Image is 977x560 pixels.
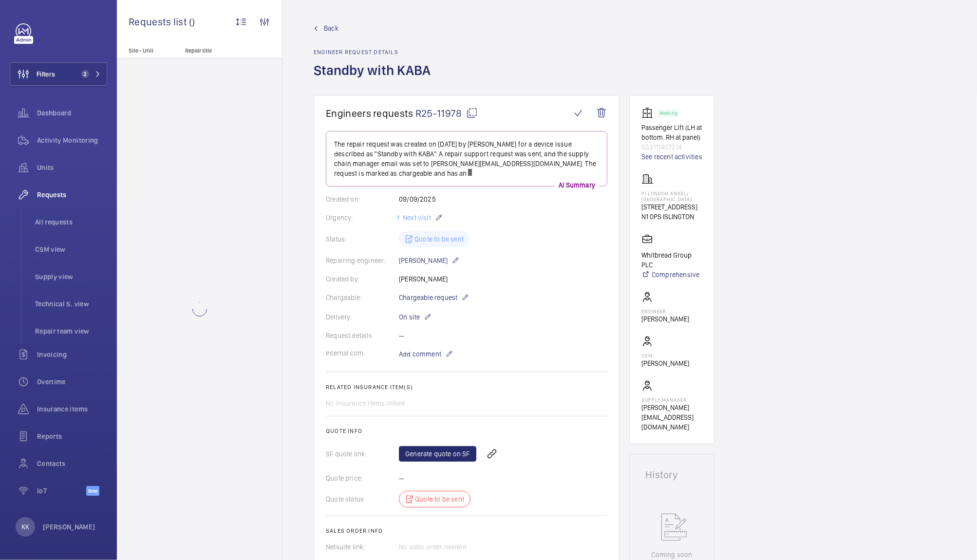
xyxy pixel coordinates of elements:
[37,190,107,200] span: Requests
[35,244,107,254] span: CSM view
[185,47,249,54] p: Repair title
[641,358,689,368] p: [PERSON_NAME]
[415,107,478,119] span: R25-11978
[324,23,338,33] span: Back
[641,107,657,119] img: elevator.svg
[37,486,86,496] span: IoT
[37,108,107,118] span: Dashboard
[401,214,431,222] span: Next visit
[37,350,107,359] span: Invoicing
[35,217,107,227] span: All requests
[641,142,702,152] p: 033111407214
[399,349,441,359] span: Add comment
[37,163,107,172] span: Units
[641,250,702,270] p: Whitbread Group PLC
[641,403,702,432] p: [PERSON_NAME][EMAIL_ADDRESS][DOMAIN_NAME]
[37,431,107,441] span: Reports
[326,527,607,534] h2: Sales order info
[641,308,689,314] p: Engineer
[641,152,702,162] a: See recent activities
[37,404,107,414] span: Insurance items
[81,70,89,78] span: 2
[314,61,436,95] h1: Standby with KABA
[399,446,476,462] a: Generate quote on SF
[314,49,436,56] h2: Engineer request details
[37,377,107,387] span: Overtime
[399,293,457,302] span: Chargeable request
[326,384,607,391] h2: Related insurance item(s)
[37,459,107,468] span: Contacts
[645,470,698,480] h1: History
[86,486,99,496] span: Beta
[43,522,95,532] p: [PERSON_NAME]
[641,212,702,222] p: N1 0PS ISLINGTON
[35,299,107,309] span: Technical S. view
[651,550,692,560] p: Coming soon
[641,353,689,358] p: CSM
[326,428,607,434] h2: Quote info
[117,47,181,54] p: Site - Unit
[35,272,107,281] span: Supply view
[659,112,677,115] p: Working
[641,314,689,324] p: [PERSON_NAME]
[35,326,107,336] span: Repair team view
[399,311,432,323] p: On site
[641,397,702,403] p: Supply manager
[641,202,702,212] p: [STREET_ADDRESS]
[129,16,189,28] span: Requests list
[641,190,702,202] p: PI London Angel/ [GEOGRAPHIC_DATA]
[641,123,702,142] p: Passenger Lift (LH at bottom. RH at panel)
[555,180,599,190] p: AI Summary
[21,522,29,532] p: KK
[10,62,107,86] button: Filters2
[37,69,55,79] span: Filters
[37,135,107,145] span: Activity Monitoring
[334,139,599,178] p: The repair request was created on [DATE] by [PERSON_NAME] for a device issue described as "Standb...
[326,107,413,119] span: Engineers requests
[641,270,702,280] a: Comprehensive
[399,255,459,266] p: [PERSON_NAME]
